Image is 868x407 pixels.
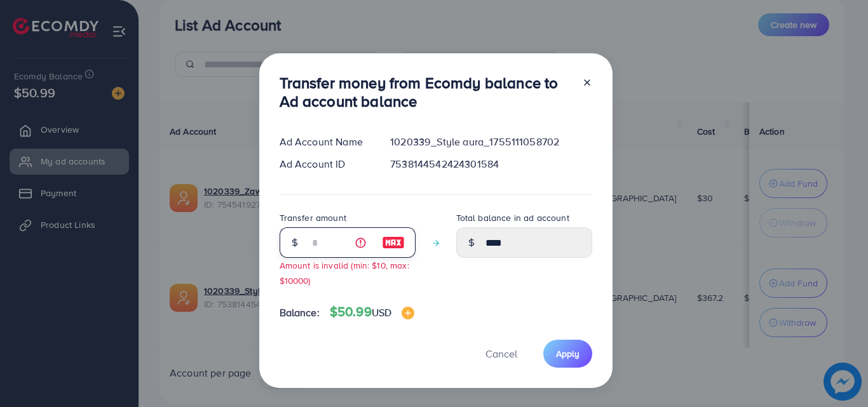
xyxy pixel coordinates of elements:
[269,157,381,171] div: Ad Account ID
[485,347,517,361] span: Cancel
[269,135,381,149] div: Ad Account Name
[280,259,409,286] small: Amount is invalid (min: $10, max: $10000)
[280,305,320,320] span: Balance:
[543,340,592,367] button: Apply
[556,347,580,360] span: Apply
[280,211,346,224] label: Transfer amount
[382,235,405,250] img: image
[380,135,602,149] div: 1020339_Style aura_1755111058702
[470,340,533,367] button: Cancel
[280,74,572,110] h3: Transfer money from Ecomdy balance to Ad account balance
[456,211,569,224] label: Total balance in ad account
[380,157,602,171] div: 7538144542424301584
[372,305,391,319] span: USD
[402,307,414,319] img: image
[330,304,414,320] h4: $50.99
